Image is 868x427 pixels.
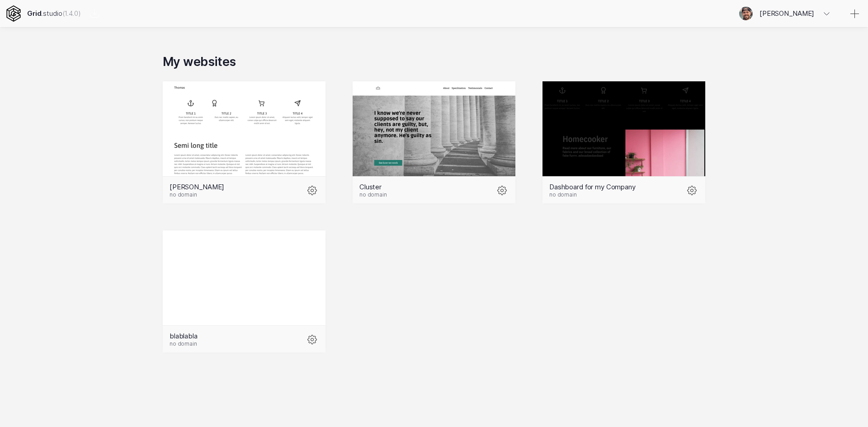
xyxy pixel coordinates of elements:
div: [PERSON_NAME] [170,183,298,191]
div: no domain [549,191,678,198]
div: Cluster [359,183,488,191]
div: no domain [359,191,488,198]
div: no domain [170,191,298,198]
div: blablabla [170,332,298,340]
div: no domain [170,340,298,347]
strong: Grid [27,9,41,18]
h2: My websites [163,54,705,69]
img: Profile picture [739,7,753,20]
span: Click to see changelog [62,9,81,18]
div: Dashboard for my Company [549,183,678,191]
